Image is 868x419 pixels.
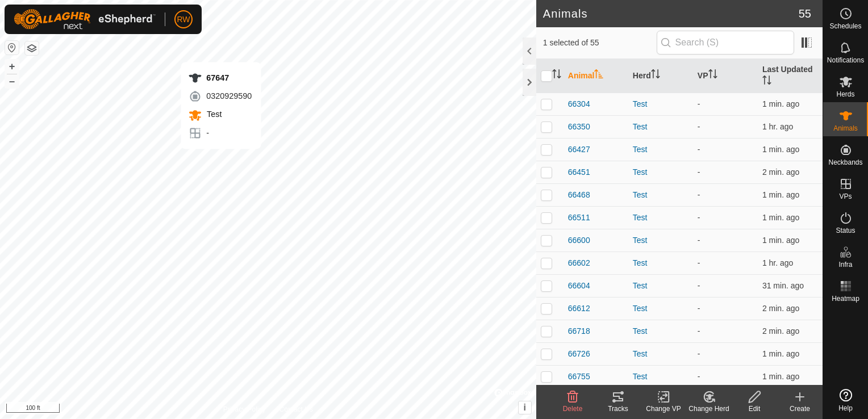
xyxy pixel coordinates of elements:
div: Test [633,234,688,246]
span: 55 [799,5,811,22]
img: Gallagher Logo [14,9,156,30]
app-display-virtual-paddock-transition: - [698,281,700,290]
div: Create [777,404,823,414]
div: Change Herd [686,404,732,414]
div: Test [633,121,688,133]
app-display-virtual-paddock-transition: - [698,349,700,358]
th: VP [693,59,758,93]
span: Schedules [829,23,861,30]
span: Aug 19, 2025, 9:36 AM [762,258,794,267]
span: 66304 [568,98,590,110]
span: 66600 [568,234,590,246]
app-display-virtual-paddock-transition: - [698,122,700,131]
span: Aug 19, 2025, 10:36 AM [762,326,799,336]
a: Contact Us [279,404,313,414]
p-sorticon: Activate to sort [708,71,717,80]
span: 66718 [568,325,590,337]
div: Test [633,212,688,224]
span: RW [177,14,190,26]
div: Test [633,144,688,156]
div: Change VP [641,404,686,414]
span: Aug 19, 2025, 10:36 AM [762,372,799,381]
th: Herd [628,59,693,93]
p-sorticon: Activate to sort [651,71,660,80]
th: Animal [564,59,628,93]
app-display-virtual-paddock-transition: - [698,258,700,267]
span: 66468 [568,189,590,201]
div: Test [633,348,688,360]
button: – [5,74,19,88]
span: 66451 [568,166,590,178]
span: 66602 [568,257,590,269]
p-sorticon: Activate to sort [552,71,561,80]
span: Aug 19, 2025, 10:36 AM [762,349,799,358]
app-display-virtual-paddock-transition: - [698,372,700,381]
span: 66755 [568,371,590,383]
div: Test [633,257,688,269]
span: Aug 19, 2025, 10:37 AM [762,213,799,222]
app-display-virtual-paddock-transition: - [698,145,700,154]
div: Test [633,325,688,337]
button: Map Layers [25,41,39,55]
span: Infra [838,261,852,268]
app-display-virtual-paddock-transition: - [698,326,700,336]
p-sorticon: Activate to sort [762,77,771,86]
span: 66726 [568,348,590,360]
div: Tracks [595,404,641,414]
span: Neckbands [828,159,862,166]
span: Aug 19, 2025, 10:37 AM [762,236,799,245]
div: Test [633,280,688,292]
div: 67647 [188,71,252,85]
span: 1 selected of 55 [543,37,657,49]
button: Reset Map [5,41,19,55]
div: Test [633,189,688,201]
span: VPs [839,193,852,200]
span: Notifications [827,57,864,64]
app-display-virtual-paddock-transition: - [698,236,700,245]
span: Aug 19, 2025, 9:36 AM [762,122,794,131]
span: i [524,403,526,412]
app-display-virtual-paddock-transition: - [698,213,700,222]
app-display-virtual-paddock-transition: - [698,190,700,199]
button: + [5,60,19,73]
button: i [519,401,531,414]
span: Aug 19, 2025, 10:37 AM [762,190,799,199]
span: Heatmap [832,295,859,302]
span: Test [204,110,222,119]
app-display-virtual-paddock-transition: - [698,304,700,313]
span: Aug 19, 2025, 10:07 AM [762,281,804,290]
app-display-virtual-paddock-transition: - [698,99,700,108]
span: Help [838,405,853,412]
span: Aug 19, 2025, 10:36 AM [762,167,799,177]
h2: Animals [543,7,799,20]
div: Test [633,166,688,178]
p-sorticon: Activate to sort [594,71,603,80]
span: Delete [563,405,583,413]
div: Test [633,303,688,315]
span: Aug 19, 2025, 10:36 AM [762,304,799,313]
span: 66604 [568,280,590,292]
span: 66511 [568,212,590,224]
span: Aug 19, 2025, 10:36 AM [762,99,799,108]
span: 66427 [568,144,590,156]
a: Privacy Policy [223,404,266,414]
div: Edit [732,404,777,414]
div: 0320929590 [188,89,252,103]
div: - [188,127,252,140]
div: Test [633,98,688,110]
div: Test [633,371,688,383]
th: Last Updated [758,59,823,93]
a: Help [823,384,868,416]
span: Aug 19, 2025, 10:37 AM [762,145,799,154]
span: Herds [836,91,854,98]
app-display-virtual-paddock-transition: - [698,167,700,177]
span: Animals [833,125,858,132]
span: Status [836,227,855,234]
span: 66612 [568,303,590,315]
input: Search (S) [657,31,794,55]
span: 66350 [568,121,590,133]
